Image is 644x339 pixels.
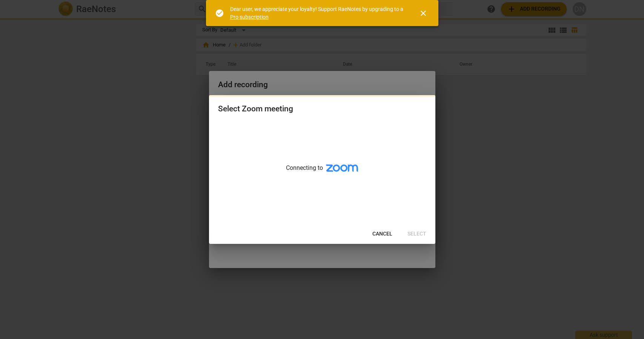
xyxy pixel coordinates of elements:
div: Connecting to [209,121,435,224]
span: Cancel [372,230,392,238]
a: Pro subscription [230,14,269,20]
button: Cancel [366,227,398,241]
span: close [419,9,428,18]
button: Close [414,4,432,22]
span: check_circle [215,9,224,18]
div: Dear user, we appreciate your loyalty! Support RaeNotes by upgrading to a [230,5,405,21]
div: Select Zoom meeting [218,104,293,114]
